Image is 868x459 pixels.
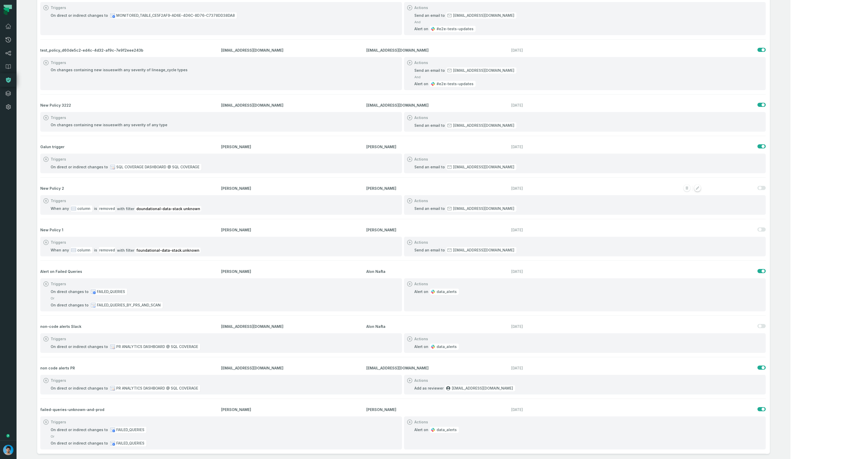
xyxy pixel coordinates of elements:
span: test_policy_d60de5c2-ed4c-4d32-af9c-7e9f2eee243b [40,48,219,53]
span: Alert on Failed Queries [40,269,219,274]
h1: Actions [414,378,428,383]
span: with [117,248,126,252]
span: Add as reviewer [414,386,444,391]
relative-time: Jul 22, 2025, 8:11 AM GMT+3 [511,48,654,53]
span: data_alerts [437,344,457,349]
span: SQL COVERAGE DASHBOARD @ SQL COVERAGE [116,164,199,170]
h1: Triggers [51,420,66,425]
span: doundational-data-stack unknown [135,206,201,211]
span: [PERSON_NAME] [221,407,364,412]
span: Alert on [414,344,428,349]
relative-time: Jan 27, 2025, 12:39 PM GMT+2 [511,144,654,149]
span: On direct changes to [51,303,89,308]
span: New Policy 2 [40,186,219,191]
span: And [414,75,755,80]
span: [PERSON_NAME] [221,144,364,149]
span: [PERSON_NAME] [221,269,364,274]
span: [EMAIL_ADDRESS][DOMAIN_NAME] [221,324,364,329]
span: When any [51,206,69,211]
span: Alon Nafta [366,324,509,329]
span: [EMAIL_ADDRESS][DOMAIN_NAME] [221,366,364,371]
span: On direct changes to [51,289,89,294]
img: avatar of Omri Ildis [3,445,13,455]
span: [EMAIL_ADDRESS][DOMAIN_NAME] [366,366,509,371]
span: MONITORED_TABLE_CE5F2AF9-AD6E-4D6C-8D76-C7378DD38DA8 [116,13,235,18]
relative-time: Dec 30, 2024, 7:46 PM GMT+2 [511,186,654,191]
h1: Triggers [51,5,66,10]
span: Alert on [414,81,428,86]
span: [PERSON_NAME] [221,186,364,191]
span: is [94,248,97,253]
span: [PERSON_NAME] [366,144,509,149]
span: On direct or indirect changes to [51,344,108,349]
span: [EMAIL_ADDRESS][DOMAIN_NAME] [221,48,364,53]
span: [PERSON_NAME] [366,186,509,191]
h1: Actions [414,198,428,203]
h1: Actions [414,281,428,287]
h1: Actions [414,420,428,425]
span: filter [126,207,135,211]
span: [PERSON_NAME] [366,227,509,233]
h1: Actions [414,157,428,162]
span: data_alerts [437,289,457,294]
span: Or [51,434,392,439]
span: Send an email to [414,68,445,73]
h1: Triggers [51,281,66,287]
relative-time: Jan 27, 2025, 4:35 PM GMT+2 [511,103,654,108]
span: [EMAIL_ADDRESS][DOMAIN_NAME] [221,103,364,108]
div: removed [99,205,115,212]
h1: Triggers [51,157,66,162]
span: FAILED_QUERIES [97,289,125,294]
span: Send an email to [414,206,445,211]
span: New Policy 3222 [40,103,219,108]
span: #e2e-tests-updates [437,26,474,31]
span: filter [126,248,135,252]
span: [EMAIL_ADDRESS][DOMAIN_NAME] [452,386,513,391]
span: is [94,206,97,211]
span: New Policy 1 [40,227,219,233]
span: non code alerts PR [40,366,219,371]
span: Send an email to [414,123,445,128]
h1: Actions [414,115,428,120]
h1: Actions [414,5,428,10]
span: Alon Nafta [366,269,509,274]
span: On direct or indirect changes to [51,164,108,170]
span: When any [51,248,69,253]
span: And [414,20,755,25]
span: #e2e-tests-updates [437,81,474,86]
span: Alert on [414,427,428,432]
div: On changes containing new issues with any severity of lineage_cycle types [51,67,188,73]
span: Galun trigger [40,144,219,149]
div: column [71,247,92,253]
span: Alert on [414,289,428,294]
span: FAILED_QUERIES [116,427,144,432]
span: FAILED_QUERIES [116,441,144,446]
span: [PERSON_NAME] [366,407,509,412]
span: [EMAIL_ADDRESS][DOMAIN_NAME] [366,103,509,108]
span: PR ANALYTICS DASHBOARD @ SQL COVERAGE [116,344,198,349]
h1: Triggers [51,198,66,203]
span: [EMAIL_ADDRESS][DOMAIN_NAME] [453,164,514,170]
h1: Triggers [51,378,66,383]
div: Tooltip anchor [6,433,10,438]
span: [EMAIL_ADDRESS][DOMAIN_NAME] [453,68,514,73]
span: with [117,207,126,211]
span: foundational-data-stack.unknown [135,248,200,253]
h1: Triggers [51,240,66,245]
span: [EMAIL_ADDRESS][DOMAIN_NAME] [453,13,514,18]
span: PR ANALYTICS DASHBOARD @ SQL COVERAGE [116,386,198,391]
h1: Actions [414,240,428,245]
span: Send an email to [414,13,445,18]
span: On direct or indirect changes to [51,441,108,446]
relative-time: Dec 30, 2024, 7:46 PM GMT+2 [511,227,654,233]
h1: Triggers [51,60,66,65]
h1: Actions [414,60,428,65]
span: FAILED_QUERIES_BY_PRS_AND_SCAN [97,303,161,308]
h1: Actions [414,336,428,342]
h1: Triggers [51,115,66,120]
relative-time: Mar 1, 2024, 11:41 PM GMT+2 [511,269,654,274]
span: [EMAIL_ADDRESS][DOMAIN_NAME] [453,248,514,253]
div: column [71,205,92,212]
span: On direct or indirect changes to [51,386,108,391]
span: failed-queries-unknown-and-prod [40,407,219,412]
